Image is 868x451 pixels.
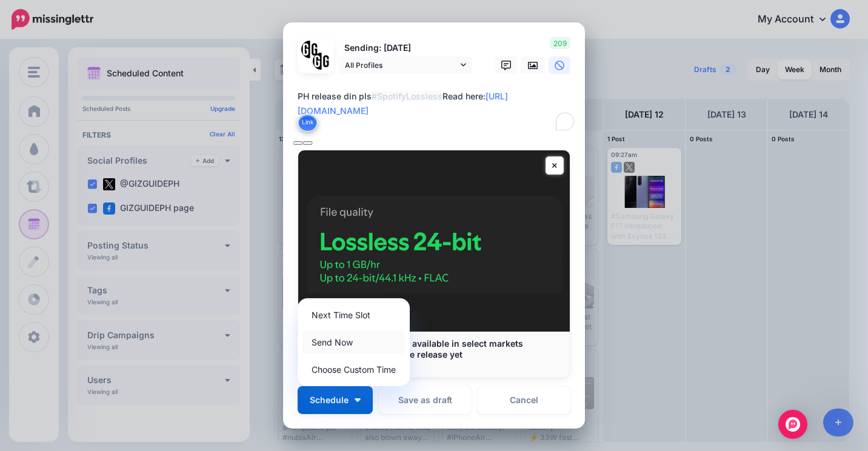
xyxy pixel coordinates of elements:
[478,386,570,414] a: Cancel
[301,41,319,58] img: 353459792_649996473822713_4483302954317148903_n-bsa138318.png
[313,53,330,70] img: JT5sWCfR-79925.png
[345,59,458,72] span: All Profiles
[298,89,576,118] div: PH release din pls Read here:
[302,303,405,327] a: Next Time Slot
[339,41,472,55] p: Sending: [DATE]
[379,386,472,414] button: Save as draft
[778,410,807,439] div: Open Intercom Messenger
[310,360,558,371] p: [DOMAIN_NAME]
[298,150,570,331] img: Spotify Lossless is now available in select markets worldwide, no Philippine release yet
[355,398,361,402] img: arrow-down-white.png
[302,330,405,354] a: Send Now
[298,298,410,386] div: Schedule
[310,396,349,404] span: Schedule
[298,89,576,133] textarea: To enrich screen reader interactions, please activate Accessibility in Grammarly extension settings
[339,56,472,74] a: All Profiles
[298,386,373,414] button: Schedule
[298,113,318,132] button: Link
[550,37,570,49] span: 209
[302,358,405,381] a: Choose Custom Time
[310,338,523,359] b: Spotify Lossless is now available in select markets worldwide, no Philippine release yet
